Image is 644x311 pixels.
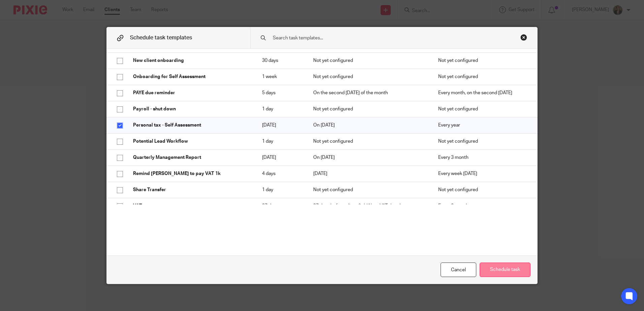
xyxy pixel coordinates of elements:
[262,106,299,112] p: 1 day
[438,106,527,112] p: Not yet configured
[438,138,527,145] p: Not yet configured
[130,35,192,40] span: Schedule task templates
[262,203,299,209] p: 37 days
[133,106,249,112] p: Payroll - shut down
[133,186,249,193] p: Share Transfer
[133,57,249,64] p: New client onboarding
[313,122,425,129] p: On [DATE]
[262,73,299,80] p: 1 week
[438,154,527,161] p: Every 3 month
[313,154,425,161] p: On [DATE]
[133,170,249,177] p: Remind [PERSON_NAME] to pay VAT 1k
[262,170,299,177] p: 4 days
[133,203,249,209] p: VAT
[262,154,299,161] p: [DATE]
[441,263,476,277] div: Cancel
[438,73,527,80] p: Not yet configured
[313,57,425,64] p: Not yet configured
[438,203,527,209] p: Every 3 month
[133,138,249,145] p: Potential Lead Workflow
[133,73,249,80] p: Onboarding for Self Assessment
[313,186,425,193] p: Not yet configured
[480,263,530,277] button: Schedule task
[262,57,299,64] p: 30 days
[438,90,527,96] p: Every month, on the second [DATE]
[438,57,527,64] p: Not yet configured
[438,186,527,193] p: Not yet configured
[272,34,494,42] input: Search task templates...
[313,138,425,145] p: Not yet configured
[520,34,527,41] div: Close this dialog window
[313,73,425,80] p: Not yet configured
[262,138,299,145] p: 1 day
[262,122,299,129] p: [DATE]
[313,170,425,177] p: [DATE]
[438,122,527,129] p: Every year
[133,154,249,161] p: Quarterly Management Report
[262,186,299,193] p: 1 day
[133,122,249,129] p: Personal tax - Self Assessment
[262,90,299,96] p: 5 days
[313,106,425,112] p: Not yet configured
[313,203,425,209] p: 37 days before client field Next VAT due date
[438,170,527,177] p: Every week [DATE]
[133,90,249,96] p: PAYE due reminder
[313,90,425,96] p: On the second [DATE] of the month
